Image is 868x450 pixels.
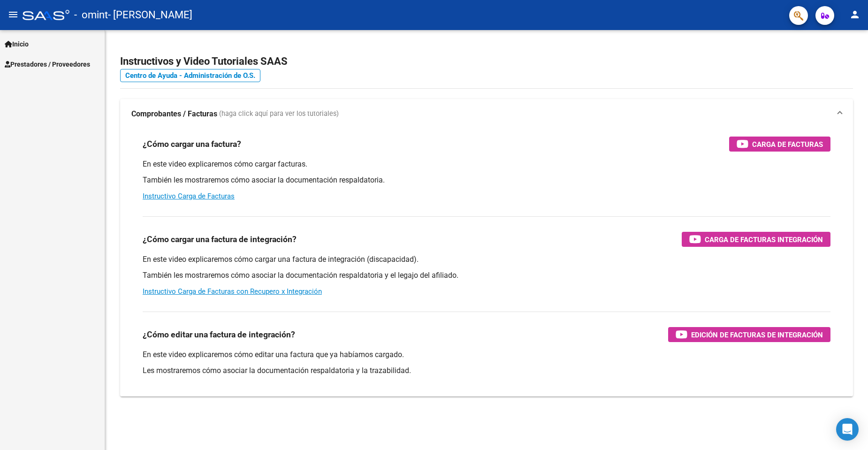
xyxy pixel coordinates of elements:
[143,159,830,169] p: En este video explicaremos cómo cargar facturas.
[143,175,830,185] p: También les mostraremos cómo asociar la documentación respaldatoria.
[143,366,830,376] p: Les mostraremos cómo asociar la documentación respaldatoria y la trazabilidad.
[143,192,235,200] a: Instructivo Carga de Facturas
[143,270,830,281] p: También les mostraremos cómo asociar la documentación respaldatoria y el legajo del afiliado.
[143,328,295,341] h3: ¿Cómo editar una factura de integración?
[143,287,322,296] a: Instructivo Carga de Facturas con Recupero x Integración
[143,233,297,246] h3: ¿Cómo cargar una factura de integración?
[836,418,859,441] div: Open Intercom Messenger
[143,137,241,151] h3: ¿Cómo cargar una factura?
[143,350,830,360] p: En este video explicaremos cómo editar una factura que ya habíamos cargado.
[120,53,853,70] h2: Instructivos y Video Tutoriales SAAS
[729,137,830,152] button: Carga de Facturas
[74,5,108,25] span: - omint
[668,327,830,342] button: Edición de Facturas de integración
[108,5,192,25] span: - [PERSON_NAME]
[682,232,830,247] button: Carga de Facturas Integración
[219,109,339,119] span: (haga click aquí para ver los tutoriales)
[849,9,860,20] mat-icon: person
[120,69,260,82] a: Centro de Ayuda - Administración de O.S.
[691,329,823,341] span: Edición de Facturas de integración
[143,254,830,265] p: En este video explicaremos cómo cargar una factura de integración (discapacidad).
[120,99,853,129] mat-expansion-panel-header: Comprobantes / Facturas (haga click aquí para ver los tutoriales)
[5,59,90,69] span: Prestadores / Proveedores
[131,109,217,119] strong: Comprobantes / Facturas
[120,129,853,397] div: Comprobantes / Facturas (haga click aquí para ver los tutoriales)
[705,234,823,245] span: Carga de Facturas Integración
[5,39,29,49] span: Inicio
[8,9,19,20] mat-icon: menu
[752,138,823,150] span: Carga de Facturas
